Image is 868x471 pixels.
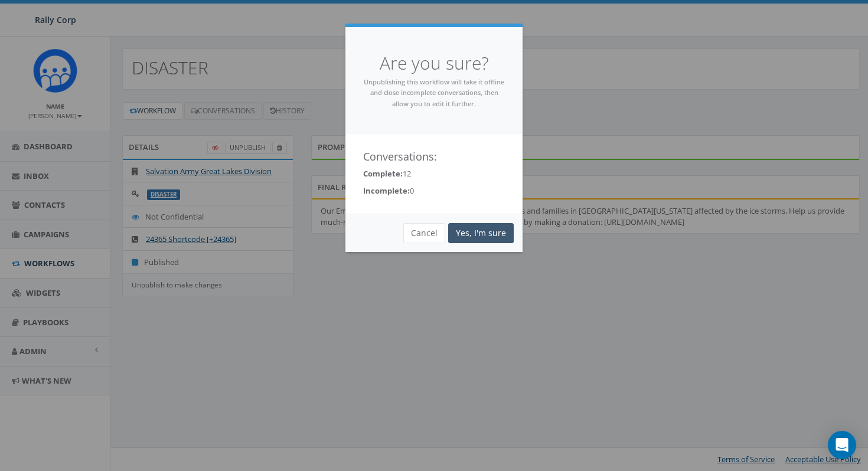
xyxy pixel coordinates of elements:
[403,223,445,243] button: Cancel
[363,51,505,76] h4: Are you sure?
[363,185,410,196] strong: Incomplete:
[363,151,505,163] h4: Conversations:
[363,168,403,179] strong: Complete:
[364,77,504,108] small: Unpublishing this workflow will take it offline and close incomplete conversations, then allow yo...
[363,168,505,179] p: 12
[363,185,505,197] p: 0
[828,431,856,459] div: Open Intercom Messenger
[448,223,514,243] a: Yes, I'm sure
